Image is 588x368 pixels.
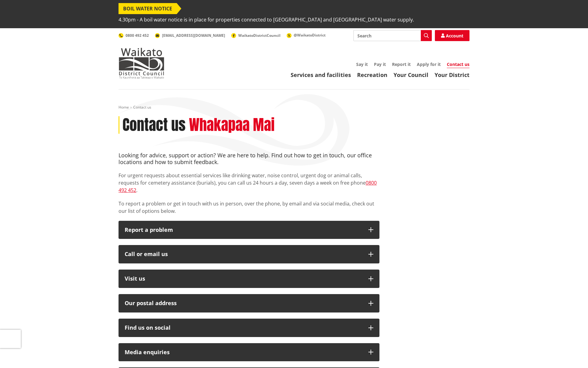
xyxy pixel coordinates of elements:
[125,276,362,282] p: Visit us
[119,48,164,79] img: Waikato District Council - Te Kaunihera aa Takiwaa o Waikato
[125,349,362,355] div: Media enquiries
[119,105,469,110] nav: breadcrumb
[417,61,441,67] a: Apply for it
[374,61,386,67] a: Pay it
[287,33,326,38] a: @WaikatoDistrict
[155,33,225,38] a: [EMAIL_ADDRESS][DOMAIN_NAME]
[119,152,379,165] h4: Looking for advice, support or action? We are here to help. Find out how to get in touch, our off...
[119,343,379,362] button: Media enquiries
[119,105,129,110] a: Home
[119,294,379,312] button: Our postal address
[353,30,432,41] input: Search input
[126,33,149,38] span: 0800 492 452
[119,3,177,14] span: BOIL WATER NOTICE
[125,325,362,331] div: Find us on social
[119,14,414,25] span: 4.30pm - A boil water notice is in place for properties connected to [GEOGRAPHIC_DATA] and [GEOGR...
[394,71,428,79] a: Your Council
[119,221,379,239] button: Report a problem
[435,71,469,79] a: Your District
[125,300,362,306] h2: Our postal address
[231,33,281,38] a: WaikatoDistrictCouncil
[125,227,362,233] p: Report a problem
[119,179,377,194] a: 0800 492 452
[238,33,281,38] span: WaikatoDistrictCouncil
[119,200,379,215] p: To report a problem or get in touch with us in person, over the phone, by email and via social me...
[291,71,351,79] a: Services and facilities
[447,61,469,68] a: Contact us
[294,33,326,38] span: @WaikatoDistrict
[133,105,151,110] span: Contact us
[189,116,275,134] h2: Whakapaa Mai
[392,61,411,67] a: Report it
[119,33,149,38] a: 0800 492 452
[435,30,469,41] a: Account
[123,116,186,134] h1: Contact us
[162,33,225,38] span: [EMAIL_ADDRESS][DOMAIN_NAME]
[119,172,379,194] p: For urgent requests about essential services like drinking water, noise control, urgent dog or an...
[119,319,379,337] button: Find us on social
[119,270,379,288] button: Visit us
[119,245,379,263] button: Call or email us
[356,61,368,67] a: Say it
[357,71,387,79] a: Recreation
[125,251,362,257] div: Call or email us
